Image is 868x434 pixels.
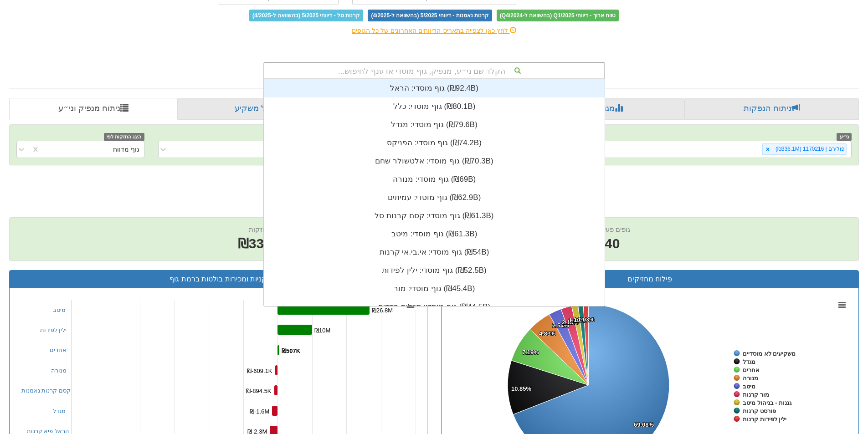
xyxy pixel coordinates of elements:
div: פולירם | 1170216 (₪336.1M) [773,144,846,154]
div: גוף מוסדי: ‏אלטשולר שחם ‎(₪70.3B)‎ [264,152,605,170]
a: קסם קרנות נאמנות [21,387,71,394]
tspan: 1.05% [574,317,591,323]
div: גוף מוסדי: ‏הפניקס ‎(₪74.2B)‎ [264,134,605,152]
div: גוף מוסדי: ‏תכלית מדדים ‎(₪44.5B)‎ [264,298,605,316]
tspan: פורסט קרנות [743,408,776,414]
tspan: מנורה [743,375,758,382]
a: מנורה [51,367,67,374]
a: ניתוח הנפקות [684,98,859,120]
tspan: אחרים [743,367,760,373]
tspan: מגדל [743,358,755,365]
span: שווי החזקות [249,225,283,233]
tspan: ₪26.8M [372,307,393,314]
tspan: 1.03% [578,316,595,323]
tspan: ₪10M [314,327,330,334]
div: גוף מוסדי: ‏אי.בי.אי קרנות ‎(₪54B)‎ [264,243,605,261]
div: הקלד שם ני״ע, מנפיק, גוף מוסדי או ענף לחיפוש... [264,63,604,78]
tspan: 2.54% [552,322,569,329]
div: גוף מוסדי: ‏קסם קרנות סל ‎(₪61.3B)‎ [264,207,605,225]
span: קרנות סל - דיווחי 5/2025 (בהשוואה ל-4/2025) [249,10,363,21]
tspan: 2.18% [562,319,579,326]
tspan: 10.85% [511,385,532,392]
tspan: ₪-1.6M [250,408,269,415]
tspan: מיטב [743,383,755,390]
h2: פולירם | 1170216 - ניתוח ני״ע [9,174,859,189]
h3: קניות ומכירות בולטות ברמת גוף [16,275,420,283]
tspan: ילין לפידות קרנות [743,416,786,423]
span: קרנות נאמנות - דיווחי 5/2025 (בהשוואה ל-4/2025) [368,10,492,21]
a: פרופיל משקיע [178,98,349,120]
a: מיטב [53,306,66,313]
tspan: ₪-894.5K [246,388,272,394]
div: גוף מוסדי: ‏מגדל ‎(₪79.6B)‎ [264,116,605,134]
tspan: משקיעים לא מוסדיים [743,350,796,357]
tspan: 69.08% [634,421,654,428]
div: גוף מוסדי: ‏כלל ‎(₪80.1B)‎ [264,97,605,116]
tspan: 7.19% [522,349,539,356]
span: ₪336.1M [238,236,294,251]
div: גוף מוסדי: ‏מנורה ‎(₪69B)‎ [264,170,605,189]
span: גופים פעילים [594,225,630,233]
span: 40 [594,234,630,254]
span: הצג החזקות לפי [104,133,144,141]
a: ילין לפידות [40,327,67,333]
tspan: גננות - בניהול מיטב [743,399,792,406]
tspan: ₪507K [282,347,301,354]
a: מגדל [53,408,66,414]
div: גוף מדווח [113,145,139,154]
tspan: מור קרנות [743,391,769,398]
a: אחרים [50,347,67,353]
div: גוף מוסדי: ‏ילין לפידות ‎(₪52.5B)‎ [264,261,605,280]
div: גוף מוסדי: ‏מיטב ‎(₪61.3B)‎ [264,225,605,243]
tspan: 4.83% [539,330,556,337]
div: גוף מוסדי: ‏הראל ‎(₪92.4B)‎ [264,79,605,97]
div: grid [264,79,605,352]
div: לחץ כאן לצפייה בתאריכי הדיווחים האחרונים של כל הגופים [168,26,701,35]
tspan: 1.26% [569,317,586,324]
a: ניתוח מנפיק וני״ע [9,98,178,120]
span: ני״ע [837,133,852,141]
tspan: ₪-609.1K [247,368,272,374]
span: טווח ארוך - דיווחי Q1/2025 (בהשוואה ל-Q4/2024) [497,10,619,21]
div: גוף מוסדי: ‏עמיתים ‎(₪62.9B)‎ [264,189,605,207]
h3: פילוח מחזיקים [448,275,852,283]
div: גוף מוסדי: ‏מור ‎(₪45.4B)‎ [264,280,605,298]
